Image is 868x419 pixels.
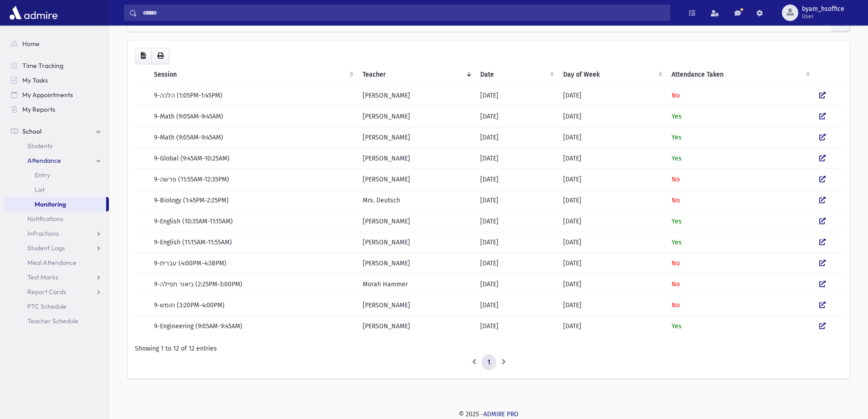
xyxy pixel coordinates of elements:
[802,13,844,20] span: User
[666,316,814,336] td: Yes
[27,317,78,325] span: Teacher Schedule
[475,316,558,336] td: [DATE]
[4,73,109,88] a: My Tasks
[4,36,109,51] a: Home
[4,168,109,182] a: Entry
[666,190,814,211] td: No
[4,182,109,197] a: List
[22,91,73,99] span: My Appointments
[558,127,666,148] td: [DATE]
[4,226,109,241] a: Infractions
[357,127,475,148] td: [PERSON_NAME]
[4,139,109,153] a: Students
[357,316,475,336] td: [PERSON_NAME]
[22,105,55,114] span: My Reports
[475,190,558,211] td: [DATE]
[149,169,357,190] td: 9-פרשה (11:55AM-12:35PM)
[475,85,558,106] td: [DATE]
[4,102,109,117] a: My Reports
[475,253,558,274] td: [DATE]
[35,186,45,194] span: List
[22,127,41,135] span: School
[357,274,475,295] td: Morah Hammer
[357,106,475,127] td: [PERSON_NAME]
[558,64,666,85] th: Day of Week: activate to sort column ascending
[135,344,842,353] div: Showing 1 to 12 of 12 entries
[35,200,66,208] span: Monitoring
[4,241,109,255] a: Student Logs
[558,211,666,232] td: [DATE]
[357,211,475,232] td: [PERSON_NAME]
[27,288,66,296] span: Report Cards
[357,85,475,106] td: [PERSON_NAME]
[357,295,475,316] td: [PERSON_NAME]
[666,85,814,106] td: No
[149,211,357,232] td: 9-English (10:35AM-11:15AM)
[4,314,109,328] a: Teacher Schedule
[357,190,475,211] td: Mrs. Deutsch
[4,212,109,226] a: Notifications
[27,215,63,223] span: Notifications
[475,127,558,148] td: [DATE]
[558,316,666,336] td: [DATE]
[4,58,109,73] a: Time Tracking
[149,316,357,336] td: 9-Engineering (9:05AM-9:45AM)
[27,156,61,165] span: Attendance
[27,259,77,267] span: Meal Attendance
[475,232,558,253] td: [DATE]
[124,409,853,419] div: © 2025 -
[558,148,666,169] td: [DATE]
[475,148,558,169] td: [DATE]
[357,148,475,169] td: [PERSON_NAME]
[475,106,558,127] td: [DATE]
[558,295,666,316] td: [DATE]
[4,88,109,102] a: My Appointments
[137,5,670,21] input: Search
[483,410,519,418] a: ADMIRE PRO
[475,64,558,85] th: Date: activate to sort column ascending
[22,40,40,48] span: Home
[27,244,65,252] span: Student Logs
[149,190,357,211] td: 9-Biology (1:45PM-2:25PM)
[149,253,357,274] td: 9-עברית (4:00PM-4:38PM)
[357,64,475,85] th: Teacher: activate to sort column ascending
[149,85,357,106] td: 9-הלכה (1:05PM-1:45PM)
[4,255,109,270] a: Meal Attendance
[4,270,109,285] a: Test Marks
[151,48,169,64] button: Print
[4,285,109,299] a: Report Cards
[666,295,814,316] td: No
[482,354,496,371] a: 1
[149,274,357,295] td: 9-ביאור תפילה (2:25PM-3:00PM)
[666,232,814,253] td: Yes
[7,4,60,22] img: AdmirePro
[27,142,52,150] span: Students
[558,169,666,190] td: [DATE]
[149,148,357,169] td: 9-Global (9:45AM-10:25AM)
[558,190,666,211] td: [DATE]
[666,274,814,295] td: No
[666,64,814,85] th: Attendance Taken: activate to sort column ascending
[22,62,63,70] span: Time Tracking
[149,295,357,316] td: 9-חומש (3:20PM-4:00PM)
[666,211,814,232] td: Yes
[558,106,666,127] td: [DATE]
[475,295,558,316] td: [DATE]
[558,85,666,106] td: [DATE]
[4,124,109,139] a: School
[558,274,666,295] td: [DATE]
[475,211,558,232] td: [DATE]
[149,64,357,85] th: Session: activate to sort column ascending
[357,253,475,274] td: [PERSON_NAME]
[27,229,59,238] span: Infractions
[666,169,814,190] td: No
[149,106,357,127] td: 9-Math (9:05AM-9:45AM)
[475,274,558,295] td: [DATE]
[357,169,475,190] td: [PERSON_NAME]
[357,232,475,253] td: [PERSON_NAME]
[22,76,48,84] span: My Tasks
[558,232,666,253] td: [DATE]
[558,253,666,274] td: [DATE]
[149,127,357,148] td: 9-Math (9:05AM-9:45AM)
[149,232,357,253] td: 9-English (11:15AM-11:55AM)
